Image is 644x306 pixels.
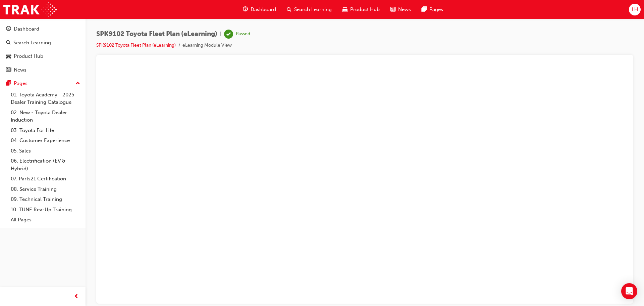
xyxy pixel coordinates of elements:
span: search-icon [287,5,291,14]
a: 09. Technical Training [8,194,83,205]
a: 07. Parts21 Certification [8,174,83,184]
span: Product Hub [350,6,380,13]
a: 04. Customer Experience [8,135,83,146]
span: | [220,30,221,38]
span: News [398,6,411,13]
a: News [3,64,83,76]
a: Search Learning [3,37,83,49]
a: Dashboard [3,23,83,35]
div: Dashboard [14,25,39,33]
li: eLearning Module View [182,42,232,49]
a: guage-iconDashboard [237,3,281,16]
button: Pages [3,77,83,90]
a: 05. Sales [8,146,83,156]
span: search-icon [6,40,11,46]
div: Pages [14,80,28,87]
span: up-icon [75,79,80,88]
span: Pages [429,6,443,13]
span: guage-icon [243,5,248,14]
a: Product Hub [3,50,83,62]
span: Search Learning [294,6,332,13]
a: 08. Service Training [8,184,83,194]
a: 01. Toyota Academy - 2025 Dealer Training Catalogue [8,90,83,107]
span: news-icon [390,5,395,14]
span: learningRecordVerb_PASS-icon [224,30,233,39]
span: car-icon [342,5,347,14]
div: News [14,66,26,74]
span: prev-icon [74,293,79,301]
span: guage-icon [6,26,11,32]
a: 03. Toyota For Life [8,125,83,136]
span: car-icon [6,53,11,59]
div: Open Intercom Messenger [621,283,637,299]
div: Passed [236,31,250,37]
a: search-iconSearch Learning [281,3,337,16]
span: news-icon [6,67,11,73]
div: Product Hub [14,52,43,60]
span: Dashboard [251,6,276,13]
a: 10. TUNE Rev-Up Training [8,205,83,215]
img: Trak [3,2,57,17]
a: 02. New - Toyota Dealer Induction [8,107,83,125]
a: news-iconNews [385,3,416,16]
button: LH [629,4,641,15]
span: SPK9102 Toyota Fleet Plan (eLearning) [96,30,217,38]
span: pages-icon [6,81,11,87]
a: SPK9102 Toyota Fleet Plan (eLearning) [96,42,176,48]
span: LH [632,6,638,13]
button: DashboardSearch LearningProduct HubNews [3,21,83,77]
a: pages-iconPages [416,3,448,16]
a: All Pages [8,215,83,225]
div: Search Learning [13,39,51,47]
a: car-iconProduct Hub [337,3,385,16]
a: 06. Electrification (EV & Hybrid) [8,156,83,174]
span: pages-icon [422,5,427,14]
